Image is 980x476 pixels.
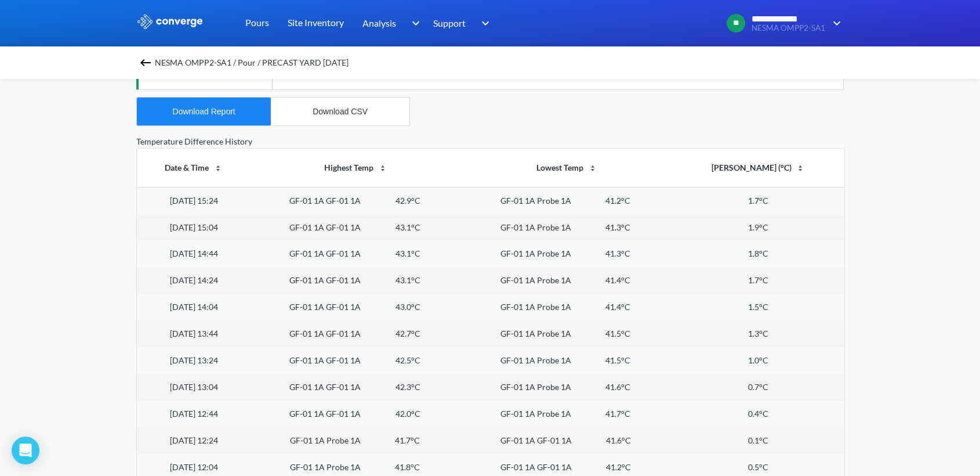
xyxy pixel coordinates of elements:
img: sort-icon.svg [378,164,387,173]
div: GF-01 1A Probe 1A [290,461,361,474]
td: 0.4°C [672,401,844,427]
td: [DATE] 15:04 [137,214,251,241]
td: [DATE] 14:24 [137,267,251,294]
td: 1.8°C [672,240,844,267]
img: downArrow.svg [474,16,492,30]
div: GF-01 1A GF-01 1A [289,354,361,367]
img: backspace.svg [139,56,153,70]
div: Download CSV [313,107,368,116]
div: 41.7°C [395,434,420,447]
div: 41.3°C [605,247,630,260]
div: 42.9°C [395,194,420,207]
div: GF-01 1A Probe 1A [500,301,571,313]
div: 41.4°C [605,301,630,313]
div: GF-01 1A Probe 1A [290,434,361,447]
div: 41.5°C [605,327,630,340]
td: 0.1°C [672,427,844,454]
div: 43.0°C [395,301,420,313]
div: 41.6°C [605,381,630,394]
td: 0.7°C [672,374,844,401]
span: Analysis [362,16,396,30]
div: 41.3°C [605,221,630,234]
div: GF-01 1A GF-01 1A [289,221,361,234]
div: 42.5°C [395,354,420,367]
div: Download Report [173,107,235,116]
td: 1.7°C [672,267,844,294]
div: 41.4°C [605,274,630,287]
div: GF-01 1A GF-01 1A [289,408,361,420]
td: 1.7°C [672,187,844,214]
div: 42.3°C [395,381,420,394]
th: Lowest Temp [462,149,672,187]
td: [DATE] 14:04 [137,294,251,320]
button: Download CSV [271,98,409,125]
div: 41.5°C [605,354,630,367]
img: sort-icon.svg [796,164,805,173]
img: sort-icon.svg [588,164,597,173]
div: GF-01 1A GF-01 1A [500,434,572,447]
td: [DATE] 13:24 [137,347,251,374]
td: 1.0°C [672,347,844,374]
td: 1.5°C [672,294,844,320]
img: logo_ewhite.svg [136,14,204,29]
div: GF-01 1A Probe 1A [500,354,571,367]
div: GF-01 1A Probe 1A [500,408,571,420]
img: sort-icon.svg [213,164,223,173]
td: 1.9°C [672,214,844,241]
div: GF-01 1A Probe 1A [500,274,571,287]
td: [DATE] 12:44 [137,401,251,427]
div: GF-01 1A GF-01 1A [289,381,361,394]
div: GF-01 1A GF-01 1A [289,327,361,340]
div: GF-01 1A GF-01 1A [500,461,572,474]
th: Highest Temp [251,149,461,187]
div: GF-01 1A Probe 1A [500,381,571,394]
div: GF-01 1A GF-01 1A [289,301,361,313]
div: GF-01 1A GF-01 1A [289,274,361,287]
button: Download Report [137,98,271,125]
div: 43.1°C [395,247,420,260]
span: NESMA OMPP2-SA1 / Pour / PRECAST YARD [DATE] [155,55,349,71]
div: 41.8°C [395,461,420,474]
span: NESMA OMPP2-SA1 [752,24,825,33]
td: [DATE] 12:24 [137,427,251,454]
div: 41.2°C [606,461,631,474]
div: Open Intercom Messenger [12,437,39,464]
div: 41.7°C [605,408,630,420]
img: downArrow.svg [825,16,844,30]
div: 42.0°C [395,408,420,420]
div: Temperature Difference History [136,135,844,148]
div: GF-01 1A Probe 1A [500,247,571,260]
th: Date & Time [137,149,251,187]
div: GF-01 1A Probe 1A [500,221,571,234]
img: downArrow.svg [404,16,423,30]
td: [DATE] 14:44 [137,240,251,267]
div: 43.1°C [395,274,420,287]
td: 1.3°C [672,320,844,347]
div: GF-01 1A GF-01 1A [289,247,361,260]
div: GF-01 1A GF-01 1A [289,194,361,207]
th: [PERSON_NAME] (°C) [672,149,844,187]
span: Support [433,16,466,30]
div: GF-01 1A Probe 1A [500,327,571,340]
div: 41.2°C [605,194,630,207]
div: 42.7°C [395,327,420,340]
td: [DATE] 15:24 [137,187,251,214]
div: 41.6°C [606,434,631,447]
td: [DATE] 13:04 [137,374,251,401]
div: 43.1°C [395,221,420,234]
div: GF-01 1A Probe 1A [500,194,571,207]
td: [DATE] 13:44 [137,320,251,347]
